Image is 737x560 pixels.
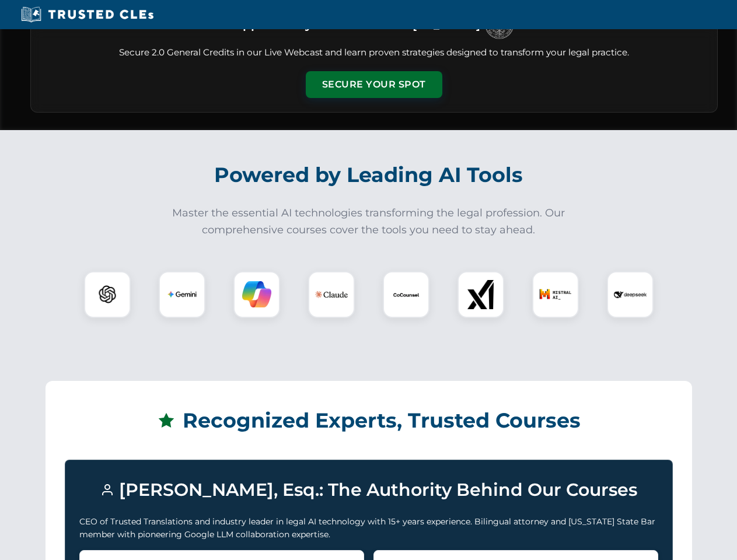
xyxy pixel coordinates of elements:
[532,271,579,318] div: Mistral AI
[90,278,124,311] img: ChatGPT Logo
[457,271,504,318] div: xAI
[392,280,421,309] img: CoCounsel Logo
[466,280,495,309] img: xAI Logo
[79,474,658,506] h3: [PERSON_NAME], Esq.: The Authority Behind Our Courses
[539,278,572,311] img: Mistral AI Logo
[614,278,647,311] img: DeepSeek Logo
[159,271,205,318] div: Gemini
[165,205,573,239] p: Master the essential AI technologies transforming the legal profession. Our comprehensive courses...
[607,271,654,318] div: DeepSeek
[84,271,131,318] div: ChatGPT
[18,6,157,23] img: Trusted CLEs
[242,280,271,309] img: Copilot Logo
[315,278,348,311] img: Claude Logo
[233,271,280,318] div: Copilot
[308,271,355,318] div: Claude
[45,46,703,60] p: Secure 2.0 General Credits in our Live Webcast and learn proven strategies designed to transform ...
[79,515,658,541] p: CEO of Trusted Translations and industry leader in legal AI technology with 15+ years experience....
[167,280,197,309] img: Gemini Logo
[306,71,442,98] button: Secure Your Spot
[46,155,692,195] h2: Powered by Leading AI Tools
[65,400,673,441] h2: Recognized Experts, Trusted Courses
[383,271,429,318] div: CoCounsel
